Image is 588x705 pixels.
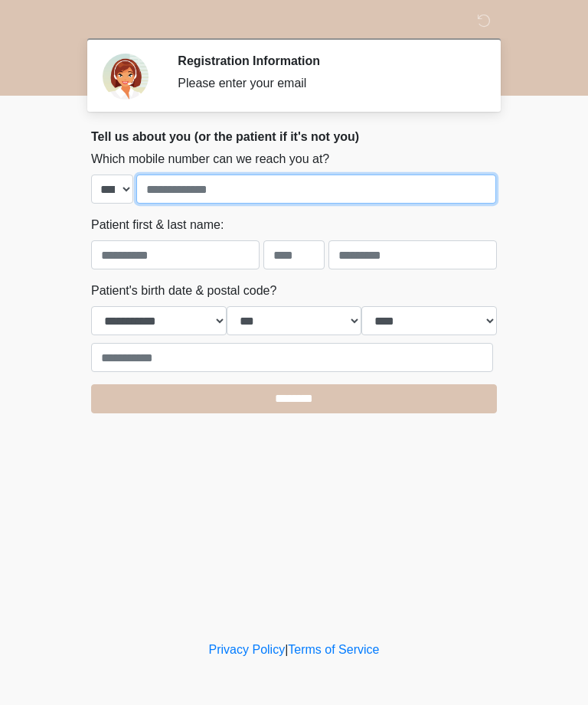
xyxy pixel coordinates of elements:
[91,216,224,234] label: Patient first & last name:
[178,54,474,68] h2: Registration Information
[103,54,149,100] img: Agent Avatar
[209,643,286,656] a: Privacy Policy
[91,129,497,144] h2: Tell us about you (or the patient if it's not you)
[285,643,288,656] a: |
[288,643,379,656] a: Terms of Service
[91,282,276,300] label: Patient's birth date & postal code?
[178,74,474,93] div: Please enter your email
[76,11,96,31] img: Sm Skin La Laser Logo
[91,150,329,168] label: Which mobile number can we reach you at?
